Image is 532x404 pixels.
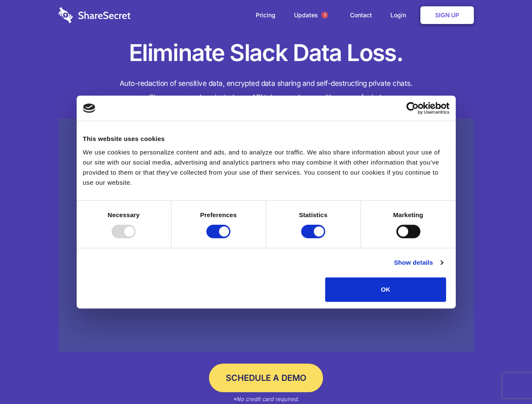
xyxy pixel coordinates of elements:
strong: Marketing [393,211,423,218]
a: Sign Up [420,6,474,24]
strong: Statistics [299,211,328,218]
strong: Preferences [200,211,237,218]
div: This website uses cookies [83,134,449,144]
button: OK [325,277,446,302]
a: Show details [394,258,443,268]
a: Usercentrics Cookiebot - opens in a new window [376,102,449,114]
a: Wistia video thumbnail [59,119,474,352]
strong: Necessary [108,211,140,218]
em: *No credit card required. [233,396,299,402]
h1: Eliminate Slack Data Loss. [59,38,474,68]
a: Pricing [247,2,284,28]
a: Schedule a Demo [209,364,323,392]
div: We use cookies to personalize content and ads, and to analyze our traffic. We also share informat... [83,147,449,188]
a: Login [382,2,419,28]
h4: Auto-redaction of sensitive data, encrypted data sharing and self-destructing private chats. Shar... [59,77,474,104]
img: logo [83,104,96,113]
a: Contact [342,2,380,28]
span: 1 [321,12,328,19]
img: logo-wordmark-white-trans-d4663122ce5f474addd5e946df7df03e33cb6a1c49d2221995e7729f52c070b2.svg [59,7,131,23]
